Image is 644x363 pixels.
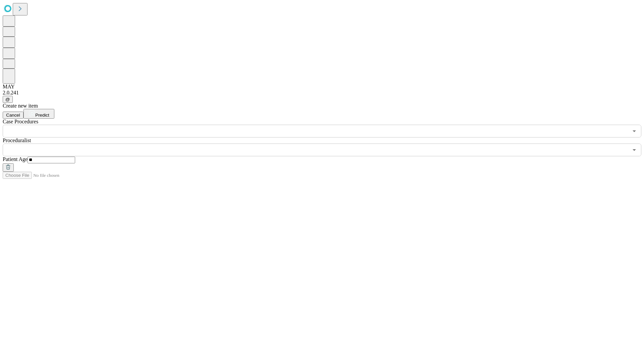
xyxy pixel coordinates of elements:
span: Create new item [3,103,38,109]
button: Open [630,126,639,136]
button: Open [630,145,639,155]
span: Patient Age [3,156,28,162]
span: Proceduralist [3,137,31,143]
button: Cancel [3,112,23,119]
div: MAY [3,84,641,90]
div: 2.0.241 [3,90,641,96]
button: @ [3,96,13,103]
span: Cancel [6,113,20,118]
span: Predict [35,113,49,118]
span: Scheduled Procedure [3,119,38,124]
span: @ [5,97,10,102]
button: Predict [23,109,54,119]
